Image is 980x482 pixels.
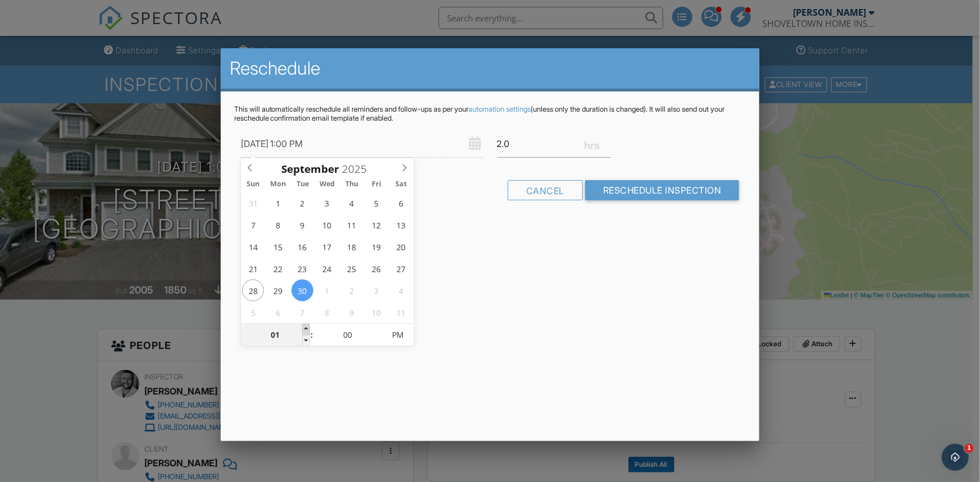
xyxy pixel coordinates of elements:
span: 1 [965,444,974,453]
span: Click to toggle [382,324,413,346]
span: September 29, 2025 [267,279,289,301]
span: October 9, 2025 [341,301,363,323]
span: October 3, 2025 [366,279,388,301]
span: Fri [364,181,389,188]
span: September 11, 2025 [341,214,363,236]
span: October 1, 2025 [316,279,338,301]
span: October 10, 2025 [366,301,388,323]
span: September 17, 2025 [316,236,338,258]
span: Tue [290,181,315,188]
span: October 4, 2025 [390,279,412,301]
span: September 6, 2025 [390,192,412,214]
input: Scroll to increment [241,324,310,346]
iframe: Intercom live chat [942,444,969,471]
h2: Reschedule [230,57,751,80]
span: September 15, 2025 [267,236,289,258]
span: September 21, 2025 [242,258,264,279]
span: September 18, 2025 [341,236,363,258]
span: Wed [315,181,340,188]
span: October 6, 2025 [267,301,289,323]
span: : [310,324,313,346]
span: September 9, 2025 [291,214,313,236]
span: September 4, 2025 [341,192,363,214]
span: September 20, 2025 [390,236,412,258]
p: This will automatically reschedule all reminders and follow-ups as per your (unless only the dura... [234,105,746,123]
span: September 3, 2025 [316,192,338,214]
span: September 24, 2025 [316,258,338,279]
span: September 5, 2025 [366,192,388,214]
input: Reschedule Inspection [585,180,740,200]
span: September 1, 2025 [267,192,289,214]
span: October 2, 2025 [341,279,363,301]
span: September 16, 2025 [291,236,313,258]
span: September 12, 2025 [366,214,388,236]
span: September 22, 2025 [267,258,289,279]
span: October 5, 2025 [242,301,264,323]
span: October 11, 2025 [390,301,412,323]
span: September 27, 2025 [390,258,412,279]
input: Scroll to increment [339,162,376,176]
span: September 7, 2025 [242,214,264,236]
span: September 10, 2025 [316,214,338,236]
span: September 14, 2025 [242,236,264,258]
span: October 7, 2025 [291,301,313,323]
span: September 25, 2025 [341,258,363,279]
span: September 19, 2025 [366,236,388,258]
span: September 8, 2025 [267,214,289,236]
span: Mon [266,181,290,188]
span: September 13, 2025 [390,214,412,236]
span: September 26, 2025 [366,258,388,279]
div: Cancel [508,180,583,200]
span: Sun [241,181,266,188]
span: Sat [389,181,414,188]
span: October 8, 2025 [316,301,338,323]
input: Scroll to increment [313,324,382,346]
span: August 31, 2025 [242,192,264,214]
span: Thu [340,181,364,188]
span: Scroll to increment [281,164,339,175]
a: automation settings [469,105,531,113]
span: September 2, 2025 [291,192,313,214]
span: September 23, 2025 [291,258,313,279]
span: September 28, 2025 [242,279,264,301]
span: September 30, 2025 [291,279,313,301]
